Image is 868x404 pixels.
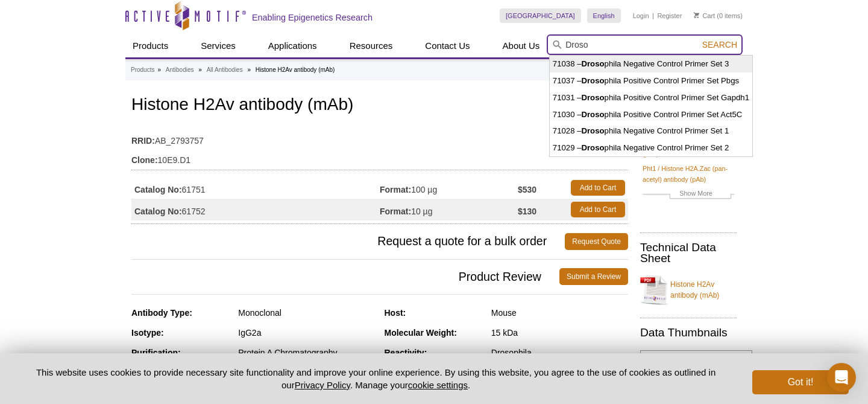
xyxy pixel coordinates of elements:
[550,123,752,139] li: 71028 – phila Negative Control Primer Set 1
[550,72,752,89] li: 71037 – phila Positive Control Primer Set Pbgs
[491,307,628,318] div: Mouse
[131,328,164,338] strong: Isotype:
[491,347,628,358] div: Drosophila
[342,34,400,57] a: Resources
[518,184,536,195] strong: $530
[125,34,175,57] a: Products
[547,34,743,55] input: Keyword, Cat. No.
[581,126,604,135] strong: Droso
[694,8,743,23] li: (0 items)
[131,308,192,318] strong: Antibody Type:
[633,11,649,20] a: Login
[694,12,699,18] img: Your Cart
[702,40,737,50] span: Search
[643,163,734,185] a: Pht1 / Histone H2A.Zac (pan-acetyl) antibody (pAb)
[131,348,181,358] strong: Purification:
[559,268,628,285] a: Submit a Review
[131,199,380,220] td: 61752
[238,347,375,358] div: Protein A Chromatography
[134,184,182,195] strong: Catalog No:
[207,65,243,75] a: All Antibodies
[380,184,411,195] strong: Format:
[256,66,335,73] li: Histone H2Av antibody (mAb)
[652,8,654,23] li: |
[640,272,737,308] a: Histone H2Av antibody (mAb)
[131,135,155,146] strong: RRID:
[694,11,715,20] a: Cart
[193,34,243,57] a: Services
[252,12,373,23] h2: Enabling Epigenetics Research
[157,66,161,73] li: »
[587,8,621,23] a: English
[565,233,628,250] a: Request Quote
[131,268,559,285] span: Product Review
[408,380,468,390] button: cookie settings
[131,147,628,167] td: 10E9.D1
[752,370,849,394] button: Got it!
[550,56,752,72] li: 71038 – phila Negative Control Primer Set 3
[385,308,406,318] strong: Host:
[581,59,604,68] strong: Droso
[134,206,182,217] strong: Catalog No:
[380,199,518,220] td: 10 µg
[418,34,477,57] a: Contact Us
[131,233,565,250] span: Request a quote for a bulk order
[550,106,752,123] li: 71030 – phila Positive Control Primer Set Act5C
[581,93,604,102] strong: Droso
[166,65,194,75] a: Antibodies
[491,327,628,338] div: 15 kDa
[131,95,628,116] h1: Histone H2Av antibody (mAb)
[495,34,547,57] a: About Us
[571,180,625,196] a: Add to Cart
[581,76,604,85] strong: Droso
[571,202,625,217] a: Add to Cart
[247,66,251,73] li: »
[238,307,375,318] div: Monoclonal
[19,366,732,391] p: This website uses cookies to provide necessary site functionality and improve your online experie...
[238,327,375,338] div: IgG2a
[581,110,604,119] strong: Droso
[643,188,734,202] a: Show More
[550,89,752,106] li: 71031 – phila Positive Control Primer Set Gapdh1
[131,128,628,147] td: AB_2793757
[380,206,411,217] strong: Format:
[131,155,158,165] strong: Clone:
[640,242,737,264] h2: Technical Data Sheet
[380,177,518,199] td: 100 µg
[261,34,324,57] a: Applications
[550,139,752,156] li: 71029 – phila Negative Control Primer Set 2
[640,327,737,338] h2: Data Thumbnails
[500,8,581,23] a: [GEOGRAPHIC_DATA]
[385,328,457,338] strong: Molecular Weight:
[385,348,427,358] strong: Reactivity:
[827,363,856,392] div: Open Intercom Messenger
[657,11,682,20] a: Register
[131,177,380,199] td: 61751
[295,380,350,390] a: Privacy Policy
[131,65,154,75] a: Products
[581,143,604,152] strong: Droso
[699,39,741,50] button: Search
[198,66,202,73] li: »
[518,206,536,217] strong: $130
